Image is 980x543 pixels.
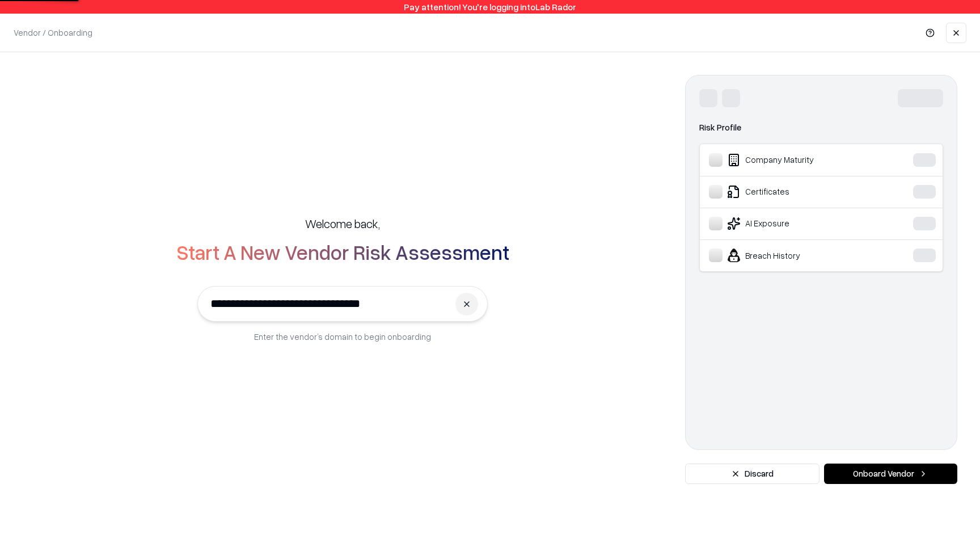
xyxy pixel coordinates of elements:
[254,331,431,343] p: Enter the vendor’s domain to begin onboarding
[709,185,878,199] div: Certificates
[709,153,878,167] div: Company Maturity
[709,217,878,230] div: AI Exposure
[685,464,820,484] button: Discard
[824,464,957,484] button: Onboard Vendor
[709,249,878,262] div: Breach History
[305,216,380,231] h5: Welcome back,
[176,241,509,263] h2: Start A New Vendor Risk Assessment
[14,27,92,39] p: Vendor / Onboarding
[699,121,943,134] div: Risk Profile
